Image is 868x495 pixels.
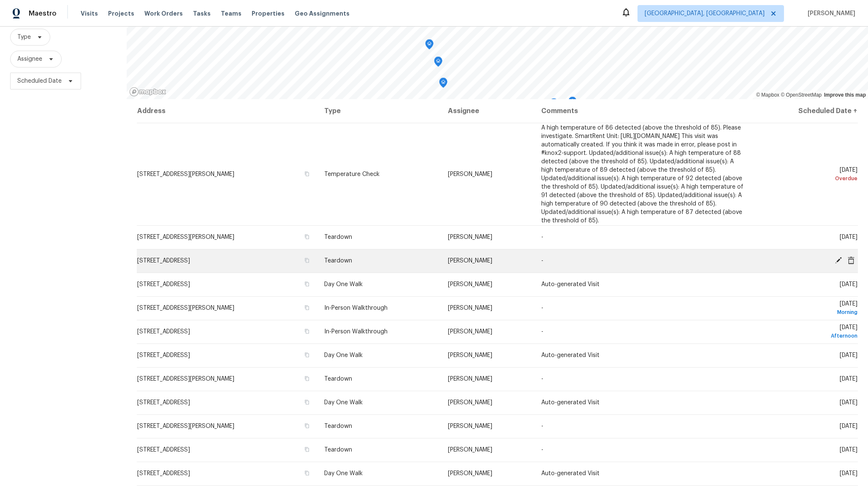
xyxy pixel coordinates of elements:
[448,305,492,311] span: [PERSON_NAME]
[137,329,190,335] span: [STREET_ADDRESS]
[137,171,234,177] span: [STREET_ADDRESS][PERSON_NAME]
[645,9,765,18] span: [GEOGRAPHIC_DATA], [GEOGRAPHIC_DATA]
[137,281,190,287] span: [STREET_ADDRESS]
[303,446,311,453] button: Copy Address
[144,9,183,18] span: Work Orders
[758,167,857,183] span: [DATE]
[137,352,190,358] span: [STREET_ADDRESS]
[17,55,42,63] span: Assignee
[434,57,442,70] div: Map marker
[541,447,543,453] span: -
[448,352,492,358] span: [PERSON_NAME]
[324,305,388,311] span: In-Person Walkthrough
[832,257,845,264] span: Edit
[541,281,599,287] span: Auto-generated Visit
[108,9,134,18] span: Projects
[751,99,858,123] th: Scheduled Date ↑
[541,234,543,240] span: -
[840,352,857,358] span: [DATE]
[303,170,311,178] button: Copy Address
[781,92,822,98] a: OpenStreetMap
[448,400,492,406] span: [PERSON_NAME]
[324,447,352,453] span: Teardown
[324,171,380,177] span: Temperature Check
[758,174,857,183] div: Overdue
[448,234,492,240] span: [PERSON_NAME]
[840,281,857,287] span: [DATE]
[824,92,866,98] a: Improve this map
[448,471,492,476] span: [PERSON_NAME]
[324,352,363,358] span: Day One Walk
[541,471,599,476] span: Auto-generated Visit
[324,234,352,240] span: Teardown
[81,9,98,18] span: Visits
[541,400,599,406] span: Auto-generated Visit
[295,9,350,18] span: Geo Assignments
[324,400,363,406] span: Day One Walk
[303,469,311,477] button: Copy Address
[534,99,751,123] th: Comments
[303,327,311,335] button: Copy Address
[193,11,211,16] span: Tasks
[137,258,190,264] span: [STREET_ADDRESS]
[448,258,492,264] span: [PERSON_NAME]
[317,99,442,123] th: Type
[137,400,190,406] span: [STREET_ADDRESS]
[137,305,234,311] span: [STREET_ADDRESS][PERSON_NAME]
[137,471,190,476] span: [STREET_ADDRESS]
[448,329,492,335] span: [PERSON_NAME]
[252,9,285,18] span: Properties
[568,97,577,110] div: Map marker
[17,33,31,41] span: Type
[324,329,388,335] span: In-Person Walkthrough
[541,376,543,382] span: -
[303,233,311,241] button: Copy Address
[137,447,190,453] span: [STREET_ADDRESS]
[448,423,492,429] span: [PERSON_NAME]
[303,422,311,430] button: Copy Address
[303,280,311,288] button: Copy Address
[324,423,352,429] span: Teardown
[303,257,311,264] button: Copy Address
[324,471,363,476] span: Day One Walk
[476,99,484,112] div: Map marker
[758,332,857,340] div: Afternoon
[541,305,543,311] span: -
[29,9,57,18] span: Maestro
[439,78,448,91] div: Map marker
[756,92,779,98] a: Mapbox
[541,329,543,335] span: -
[541,423,543,429] span: -
[804,9,855,18] span: [PERSON_NAME]
[840,471,857,476] span: [DATE]
[441,99,534,123] th: Assignee
[840,234,857,240] span: [DATE]
[303,398,311,406] button: Copy Address
[840,447,857,453] span: [DATE]
[137,234,234,240] span: [STREET_ADDRESS][PERSON_NAME]
[845,257,857,264] span: Cancel
[448,376,492,382] span: [PERSON_NAME]
[448,281,492,287] span: [PERSON_NAME]
[324,281,363,287] span: Day One Walk
[137,376,234,382] span: [STREET_ADDRESS][PERSON_NAME]
[425,39,434,52] div: Map marker
[137,423,234,429] span: [STREET_ADDRESS][PERSON_NAME]
[17,77,62,85] span: Scheduled Date
[840,423,857,429] span: [DATE]
[840,376,857,382] span: [DATE]
[550,98,558,111] div: Map marker
[324,258,352,264] span: Teardown
[541,258,543,264] span: -
[303,351,311,359] button: Copy Address
[758,301,857,316] span: [DATE]
[448,447,492,453] span: [PERSON_NAME]
[324,376,352,382] span: Teardown
[541,125,743,224] span: A high temperature of 86 detected (above the threshold of 85). Please investigate. SmartRent Unit...
[303,304,311,311] button: Copy Address
[448,171,492,177] span: [PERSON_NAME]
[129,87,166,97] a: Mapbox homepage
[137,99,317,123] th: Address
[221,9,241,18] span: Teams
[541,352,599,358] span: Auto-generated Visit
